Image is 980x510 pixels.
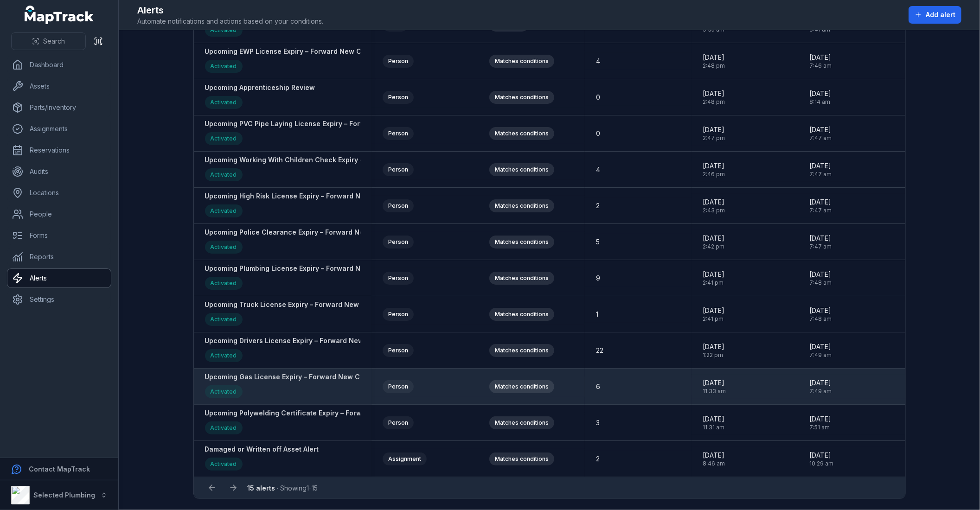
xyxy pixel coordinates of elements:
[596,310,598,319] span: 1
[703,279,724,287] span: 2:41 pm
[489,308,554,321] div: Matches conditions
[809,460,833,467] span: 10:29 am
[7,77,111,96] a: Assets
[7,290,111,309] a: Settings
[809,89,831,98] span: [DATE]
[809,270,832,287] time: 10/1/2025, 7:48:13 AM
[383,380,414,393] div: Person
[703,270,724,279] span: [DATE]
[29,465,90,473] strong: Contact MapTrack
[205,96,243,109] div: Activated
[205,228,634,237] strong: Upcoming Police Clearance Expiry – Forward New Copy To [EMAIL_ADDRESS][DOMAIN_NAME] (Front & Back...
[703,243,724,250] span: 2:42 pm
[596,237,600,247] span: 5
[703,306,724,315] span: [DATE]
[703,171,725,178] span: 2:46 pm
[7,141,111,159] a: Reservations
[7,184,111,202] a: Locations
[703,460,725,467] span: 8:46 am
[489,344,554,357] div: Matches conditions
[489,199,554,212] div: Matches conditions
[596,93,600,102] span: 0
[909,6,961,24] button: Add alert
[596,165,600,174] span: 4
[383,91,414,104] div: Person
[596,346,603,355] span: 22
[809,306,832,315] span: [DATE]
[383,416,414,429] div: Person
[205,119,658,128] strong: Upcoming PVC Pipe Laying License Expiry – Forward New Copy To [EMAIL_ADDRESS][DOMAIN_NAME] (Front...
[137,4,323,17] h2: Alerts
[809,270,832,279] span: [DATE]
[809,378,832,388] span: [DATE]
[383,272,414,285] div: Person
[809,342,832,351] span: [DATE]
[7,162,111,181] a: Audits
[383,236,414,249] div: Person
[809,98,831,106] span: 8:14 am
[809,125,832,134] span: [DATE]
[596,454,600,464] span: 2
[703,134,725,142] span: 2:47 pm
[205,313,243,326] div: Activated
[43,37,65,46] span: Search
[703,342,724,359] time: 8/18/2025, 1:22:30 PM
[703,98,725,106] span: 2:48 pm
[809,161,832,178] time: 10/1/2025, 7:47:20 AM
[383,308,414,321] div: Person
[703,424,724,431] span: 11:31 am
[703,62,725,70] span: 2:48 pm
[809,414,831,431] time: 10/1/2025, 7:51:41 AM
[489,453,554,465] div: Matches conditions
[703,378,726,395] time: 8/18/2025, 11:33:45 AM
[7,120,111,138] a: Assignments
[809,342,832,359] time: 10/1/2025, 7:49:29 AM
[809,198,832,207] span: [DATE]
[809,89,831,106] time: 8/21/2025, 8:14:36 AM
[205,191,635,220] a: Upcoming High Risk License Expiry – Forward New Copy To [EMAIL_ADDRESS][DOMAIN_NAME] (Front & Bac...
[383,55,414,68] div: Person
[383,127,414,140] div: Person
[596,201,600,210] span: 2
[7,56,111,74] a: Dashboard
[205,47,619,75] a: Upcoming EWP License Expiry – Forward New Copy To [EMAIL_ADDRESS][DOMAIN_NAME] (Front & Back sepa...
[383,163,414,176] div: Person
[248,484,275,492] strong: 15 alerts
[205,445,319,473] a: Damaged or Written off Asset AlertActivated
[809,234,832,243] span: [DATE]
[205,60,243,73] div: Activated
[205,132,243,145] div: Activated
[703,414,724,424] span: [DATE]
[205,372,618,382] strong: Upcoming Gas License Expiry – Forward New Copy To [EMAIL_ADDRESS][DOMAIN_NAME] (Front & Back sepa...
[383,453,427,465] div: Assignment
[703,378,726,388] span: [DATE]
[205,241,243,254] div: Activated
[596,382,600,391] span: 6
[205,191,635,201] strong: Upcoming High Risk License Expiry – Forward New Copy To [EMAIL_ADDRESS][DOMAIN_NAME] (Front & Bac...
[703,161,725,171] span: [DATE]
[809,378,832,395] time: 10/1/2025, 7:49:12 AM
[7,248,111,266] a: Reports
[596,129,600,138] span: 0
[205,119,658,147] a: Upcoming PVC Pipe Laying License Expiry – Forward New Copy To [EMAIL_ADDRESS][DOMAIN_NAME] (Front...
[205,168,243,181] div: Activated
[703,351,724,359] span: 1:22 pm
[809,306,832,323] time: 10/1/2025, 7:48:26 AM
[703,270,724,287] time: 8/18/2025, 2:41:55 PM
[205,458,243,471] div: Activated
[926,10,955,19] span: Add alert
[205,372,618,401] a: Upcoming Gas License Expiry – Forward New Copy To [EMAIL_ADDRESS][DOMAIN_NAME] (Front & Back sepa...
[205,349,243,362] div: Activated
[205,300,624,309] strong: Upcoming Truck License Expiry – Forward New Copy To [EMAIL_ADDRESS][DOMAIN_NAME] (Front & Back se...
[703,89,725,98] span: [DATE]
[248,484,318,492] span: · Showing 1 - 15
[205,408,654,437] a: Upcoming Polywelding Certificate Expiry – Forward New Copy To [EMAIL_ADDRESS][DOMAIN_NAME] (Front...
[809,125,832,142] time: 10/1/2025, 7:47:05 AM
[205,83,315,111] a: Upcoming Apprenticeship ReviewActivated
[205,204,243,217] div: Activated
[489,416,554,429] div: Matches conditions
[809,243,832,250] span: 7:47 am
[809,234,832,250] time: 10/1/2025, 7:47:50 AM
[809,315,832,323] span: 7:48 am
[703,207,725,214] span: 2:43 pm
